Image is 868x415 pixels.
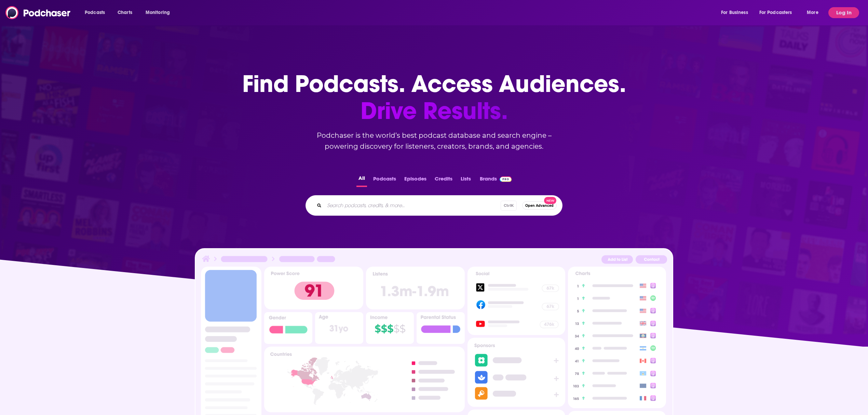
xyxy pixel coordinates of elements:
[807,8,818,17] span: More
[544,197,556,204] span: New
[568,267,666,408] img: Podcast Insights Charts
[242,97,626,124] span: Drive Results.
[113,7,136,18] a: Charts
[721,8,748,17] span: For Business
[264,312,312,344] img: Podcast Insights Gender
[759,8,792,17] span: For Podcasters
[201,254,667,266] img: Podcast Insights Header
[417,312,465,344] img: Podcast Insights Parental Status
[433,174,455,187] button: Credits
[5,6,71,19] img: Podchaser - Follow, Share and Rate Podcasts
[356,174,367,187] button: All
[264,347,465,412] img: Podcast Insights Countries
[459,174,473,187] button: Lists
[146,8,170,17] span: Monitoring
[324,200,501,211] input: Search podcasts, credits, & more...
[828,7,859,18] button: Log In
[366,312,414,344] img: Podcast Insights Income
[297,130,571,152] h2: Podchaser is the world’s best podcast database and search engine – powering discovery for listene...
[306,195,562,216] div: Search podcasts, credits, & more...
[522,201,557,210] button: Open AdvancedNew
[716,7,757,18] button: open menu
[141,7,179,18] button: open menu
[118,8,132,17] span: Charts
[80,7,114,18] button: open menu
[242,70,626,124] h1: Find Podcasts. Access Audiences.
[467,267,565,335] img: Podcast Socials
[802,7,827,18] button: open menu
[500,176,512,182] img: Podchaser Pro
[480,174,512,187] a: BrandsPodchaser Pro
[85,8,105,17] span: Podcasts
[755,7,802,18] button: open menu
[525,204,554,207] span: Open Advanced
[501,201,517,211] span: Ctrl K
[366,267,465,309] img: Podcast Insights Listens
[264,267,363,309] img: Podcast Insights Power score
[402,174,429,187] button: Episodes
[467,338,565,407] img: Podcast Sponsors
[315,312,363,344] img: Podcast Insights Age
[371,174,398,187] button: Podcasts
